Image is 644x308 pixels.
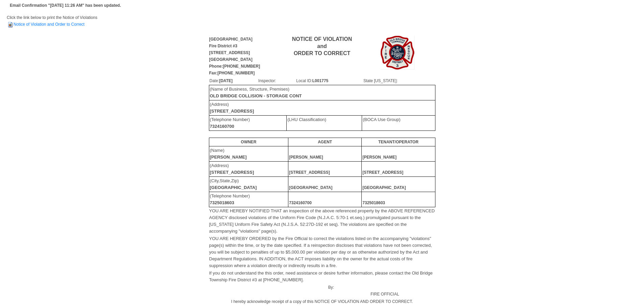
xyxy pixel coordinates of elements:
[209,77,258,85] td: Date:
[210,200,234,205] b: 7325018603
[210,193,250,205] font: (Telephone Number)
[362,200,385,205] b: 7325018603
[292,36,352,56] b: NOTICE OF VIOLATION and ORDER TO CORRECT
[312,78,328,83] b: L001775
[210,185,257,190] b: [GEOGRAPHIC_DATA]
[318,140,332,144] b: AGENT
[289,185,332,190] b: [GEOGRAPHIC_DATA]
[210,178,257,190] font: (City,State,Zip)
[210,124,234,129] b: 7324160700
[258,77,296,85] td: Inspector:
[287,117,326,122] font: (LHU Classification)
[7,22,85,27] a: Notice of Violation and Order to Correct
[219,78,233,83] b: [DATE]
[378,140,419,144] b: TENANT/OPERATOR
[289,200,312,205] b: 7324160700
[241,140,256,144] b: OWNER
[209,298,435,305] td: I hereby acknowledge receipt of a copy of this NOTICE OF VIOLATION AND ORDER TO CORRECT.
[7,21,14,28] img: HTML Document
[362,170,403,175] b: [STREET_ADDRESS]
[296,77,363,85] td: Local ID:
[362,155,397,160] b: [PERSON_NAME]
[209,236,432,268] font: YOU ARE HEREBY ORDERED by the Fire Official to correct the violations listed on the accompanying ...
[209,37,260,75] b: [GEOGRAPHIC_DATA] Fire District #3 [STREET_ADDRESS] [GEOGRAPHIC_DATA] Phone:[PHONE_NUMBER] Fax:[P...
[9,1,122,10] td: Email Confirmation "[DATE] 11:26 AM" has been updated.
[289,170,330,175] b: [STREET_ADDRESS]
[381,36,414,70] img: Image
[209,270,433,282] font: If you do not understand the this order, need assistance or desire further information, please co...
[363,77,435,85] td: State [US_STATE]:
[210,87,302,98] font: (Name of Business, Structure, Premises)
[210,117,250,129] font: (Telephone Number)
[7,15,97,27] span: Click the link below to print the Notice of Violations
[289,155,323,160] b: [PERSON_NAME]
[210,163,254,175] font: (Address)
[210,148,247,160] font: (Name)
[363,117,400,122] font: (BOCA Use Group)
[362,185,406,190] b: [GEOGRAPHIC_DATA]
[210,102,254,114] font: (Address)
[210,93,302,98] b: OLD BRIDGE COLLISION - STORAGE CONT
[334,284,435,298] td: FIRE OFFICIAL
[210,155,247,160] b: [PERSON_NAME]
[209,284,335,298] td: By:
[209,208,435,234] font: YOU ARE HEREBY NOTIFIED THAT an inspection of the above referenced property by the ABOVE REFERENC...
[210,170,254,175] b: [STREET_ADDRESS]
[210,109,254,114] b: [STREET_ADDRESS]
